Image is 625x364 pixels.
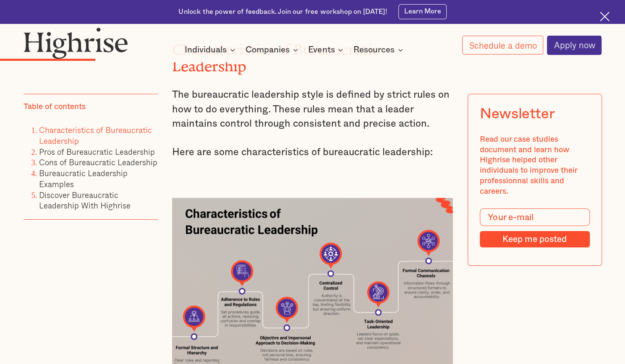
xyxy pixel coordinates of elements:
[24,27,128,59] img: Highrise logo
[24,102,86,112] div: Table of contents
[479,231,589,247] input: Keep me posted
[185,45,227,55] div: Individuals
[479,106,554,122] div: Newsletter
[308,45,335,55] div: Events
[600,12,609,21] img: Cross icon
[308,45,345,55] div: Events
[479,135,589,197] div: Read our case studies document and learn how Highrise helped other individuals to improve their p...
[178,7,387,16] div: Unlock the power of feedback. Join our free workshop on [DATE]!
[398,4,446,19] a: Learn More
[39,188,131,211] a: Discover Bureaucratic Leadership With Highrise
[479,208,589,247] form: Modal Form
[353,45,395,55] div: Resources
[353,45,405,55] div: Resources
[246,45,301,55] div: Companies
[462,36,543,55] a: Schedule a demo
[547,36,601,55] a: Apply now
[39,156,157,168] a: Cons of Bureaucratic Leadership
[479,208,589,226] input: Your e-mail
[246,45,290,55] div: Companies
[39,145,155,157] a: Pros of Bureaucratic Leadership
[172,88,453,132] p: The bureaucratic leadership style is defined by strict rules on how to do everything. These rules...
[39,167,128,190] a: Bureaucratic Leadership Examples
[39,124,152,147] a: Characteristics of Bureaucratic Leadership
[172,145,453,160] p: Here are some characteristics of bureaucratic leadership:
[185,45,238,55] div: Individuals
